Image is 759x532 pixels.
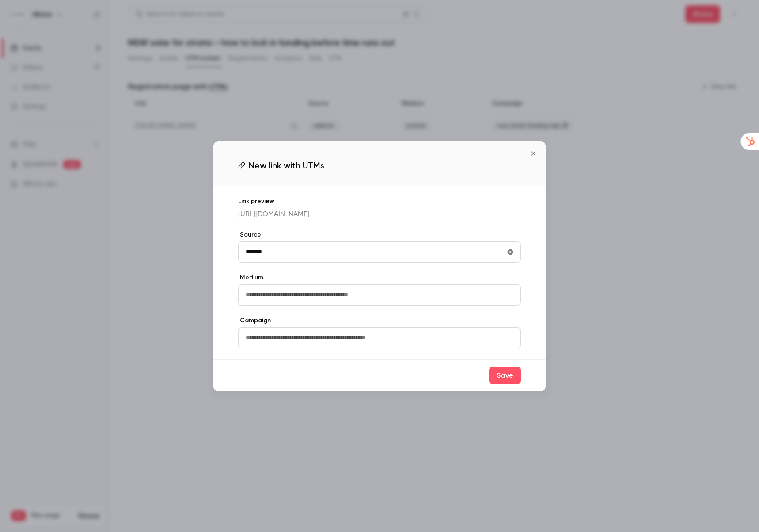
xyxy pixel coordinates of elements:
[238,197,521,206] p: Link preview
[238,230,521,239] label: Source
[238,209,521,220] p: [URL][DOMAIN_NAME]
[249,159,324,172] span: New link with UTMs
[489,367,521,384] button: Save
[238,316,521,325] label: Campaign
[503,245,517,259] button: utmSource
[238,273,521,282] label: Medium
[524,145,542,162] button: Close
